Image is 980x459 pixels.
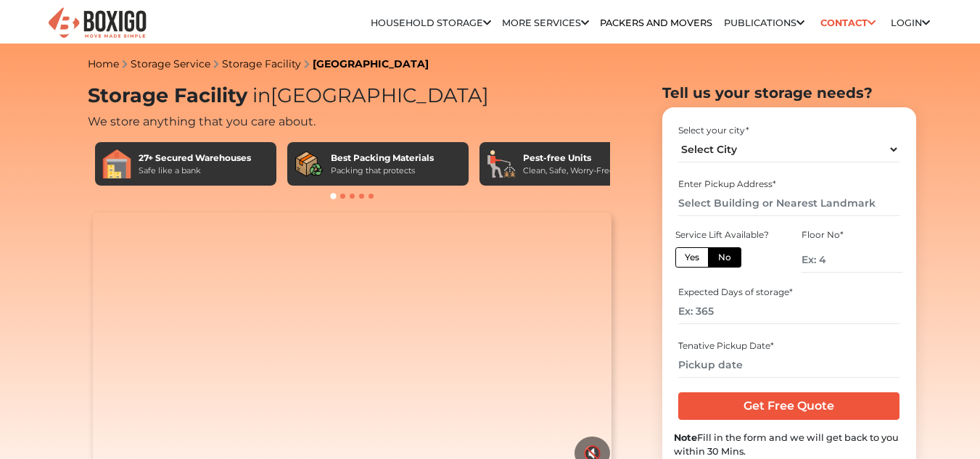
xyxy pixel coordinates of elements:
[600,17,712,28] a: Packers and Movers
[313,57,429,70] a: [GEOGRAPHIC_DATA]
[891,17,930,28] a: Login
[502,17,589,28] a: More services
[88,115,316,128] span: We store anything that you care about.
[252,83,271,107] span: in
[678,339,899,352] div: Tenative Pickup Date
[523,165,614,177] div: Clean, Safe, Worry-Free
[247,83,489,107] span: [GEOGRAPHIC_DATA]
[815,12,880,34] a: Contact
[88,84,617,108] h1: Storage Facility
[678,286,899,299] div: Expected Days of storage
[708,247,741,268] label: No
[331,165,434,177] div: Packing that protects
[678,191,899,216] input: Select Building or Nearest Landmark
[46,6,148,41] img: Boxigo
[222,57,301,70] a: Storage Facility
[371,17,491,28] a: Household Storage
[724,17,804,28] a: Publications
[678,178,899,191] div: Enter Pickup Address
[139,152,251,165] div: 27+ Secured Warehouses
[675,247,709,268] label: Yes
[331,152,434,165] div: Best Packing Materials
[102,149,131,178] img: 27+ Secured Warehouses
[674,432,697,443] b: Note
[675,228,775,241] div: Service Lift Available?
[139,165,251,177] div: Safe like a bank
[674,431,905,458] div: Fill in the form and we will get back to you within 30 Mins.
[802,247,902,273] input: Ex: 4
[523,152,614,165] div: Pest-free Units
[678,299,899,324] input: Ex: 365
[295,149,324,178] img: Best Packing Materials
[88,57,119,70] a: Home
[487,149,516,178] img: Pest-free Units
[678,392,899,420] input: Get Free Quote
[678,352,899,378] input: Pickup date
[678,124,899,137] div: Select your city
[131,57,210,70] a: Storage Service
[662,84,916,102] h2: Tell us your storage needs?
[802,228,902,241] div: Floor No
